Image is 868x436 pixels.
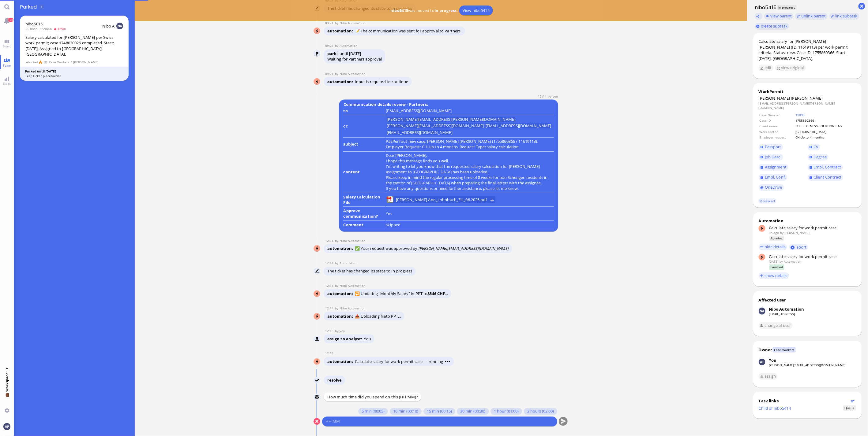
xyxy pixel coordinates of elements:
[808,164,843,171] a: Empl. Contract
[25,21,43,27] a: nibo5015
[342,101,429,108] b: Communication details review - Partners:
[769,306,804,312] div: Nibo Automation
[335,21,340,25] span: by
[355,28,462,34] span: 📝 The communication was sent for approval to Partners.
[851,399,855,403] button: Show flow diagram
[343,222,385,230] td: Comment
[387,130,453,135] li: [EMAIL_ADDRESS][DOMAIN_NAME]
[355,246,509,251] span: ✅ Your request was approved by:
[843,405,856,411] span: Status
[340,306,365,311] span: automation@nibo.ai
[795,129,856,134] td: [GEOGRAPHIC_DATA]
[314,79,321,85] img: Nibo Automation
[765,154,781,160] span: Job Desc.
[327,336,364,342] span: assign to analyst
[325,72,335,76] span: 09:21
[340,329,345,333] span: anand.pazhenkottil@bluelakelegal.com
[753,4,777,11] h1: nibo5415
[327,378,342,383] span: resolve
[765,144,781,150] span: Passport
[459,6,493,15] a: View nibo5415
[765,174,786,180] span: Empl. Conf.
[1,44,13,48] span: Board
[25,74,123,78] div: Test Ticket placeholder
[343,152,385,193] td: content
[3,423,10,430] img: You
[785,231,810,235] span: jakob.wendel@bluelakelegal.com
[314,268,321,275] img: Automation
[389,8,459,13] span: was moved to .
[386,211,392,216] span: Yes
[327,79,355,84] span: automation
[795,118,856,123] td: 1755860366
[355,359,451,364] span: Calculate salary for work permit case — running
[355,79,408,84] span: Input is required to continue
[769,264,785,270] span: Finished
[364,336,371,342] span: anand.pazhenkottil@bluelakelegal.com
[314,28,321,35] img: Nibo Automation
[54,27,68,31] span: 3mon
[5,392,9,406] span: 💼 Workspace: IT
[769,312,795,316] a: [EMAIL_ADDRESS]
[335,329,340,333] span: by
[447,359,449,364] span: •
[340,21,365,25] span: automation@nibo.ai
[343,116,385,138] td: cc
[789,244,808,250] button: abort
[553,94,558,98] span: anand.pazhenkottil@bluelakelegal.com
[387,196,393,203] img: MERCADO Rose Ann_Lohnbuch_ZH_08.2025.pdf
[759,95,790,101] span: [PERSON_NAME]
[25,69,123,74] div: Parked until [DATE]
[358,408,388,415] button: 5 min (00:05)
[314,418,320,425] button: Cancel
[325,419,554,425] input: HH:MM
[327,359,355,364] span: automation
[340,238,365,243] span: automation@nibo.ai
[759,118,795,123] td: Case ID
[759,101,856,110] dd: [EMAIL_ADDRESS][PERSON_NAME][PERSON_NAME][DOMAIN_NAME]
[343,108,385,116] td: to
[814,174,842,180] span: Client Contract
[759,113,795,117] td: Case Number
[335,284,340,288] span: by
[759,244,787,250] button: hide details
[758,198,776,204] a: view all
[327,291,355,297] span: automation
[759,359,765,365] img: You
[759,373,778,380] button: assign
[769,363,845,367] a: [PERSON_NAME][EMAIL_ADDRESS][DOMAIN_NAME]
[327,56,382,62] div: Waiting for Partners approval
[386,175,554,186] p: Please keep in mind the regular processing time of 8 weeks for non Schengen residents in the cant...
[759,124,795,128] td: Client name
[759,129,795,134] td: Work canton
[764,13,794,20] button: view parent
[70,60,72,65] span: /
[759,308,765,314] img: Nibo Automation
[780,231,783,235] span: by
[765,164,787,170] span: Assignment
[343,208,385,221] td: Approve communication?
[791,95,823,101] span: [PERSON_NAME]
[808,154,829,161] a: Degree
[780,259,783,264] span: by
[386,139,538,150] runbook-parameter-view: PazPerTout new case: [PERSON_NAME] [PERSON_NAME] (1755860366 / 11619113), Employer Request: CH-Up...
[340,284,365,288] span: automation@nibo.ai
[314,291,321,297] img: Nibo Automation
[325,329,335,333] span: 12:15
[335,261,340,265] span: by
[340,51,348,56] span: until
[434,8,457,13] b: In progress
[325,351,335,356] span: 12:15
[814,154,827,160] span: Degree
[390,8,408,13] b: nibo5415
[759,144,783,150] a: Passport
[445,359,447,364] span: •
[486,124,551,128] li: [EMAIL_ADDRESS][DOMAIN_NAME]
[324,393,421,401] div: How much time did you spend on this (HH:MM)?
[759,65,774,71] button: edit
[343,194,385,207] td: Salary Calculation File
[769,231,779,235] span: 3h ago
[449,359,451,364] span: •
[490,408,522,415] button: 1 hour (01:00)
